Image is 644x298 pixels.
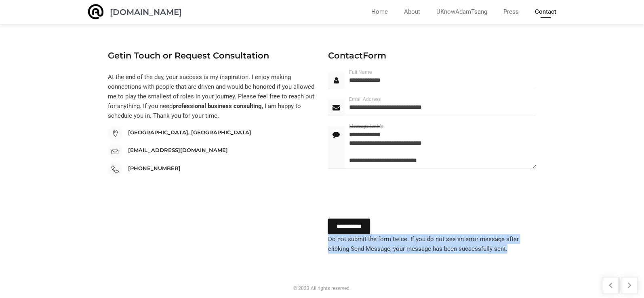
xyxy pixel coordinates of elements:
strong: professional business consulting [173,102,262,110]
a: Contact [535,6,556,18]
span: Form [363,50,386,60]
label: Full Name [349,67,372,77]
label: Email Address [349,94,381,104]
a: Press [503,6,519,18]
p: At the end of the day, your success is my inspiration. I enjoy making connections with people tha... [108,72,316,121]
a: About [404,6,420,18]
img: image [88,4,104,20]
h5: [PHONE_NUMBER] [128,165,312,173]
label: Message for Me [349,121,383,131]
h5: [EMAIL_ADDRESS][DOMAIN_NAME] [128,146,312,154]
h5: [GEOGRAPHIC_DATA], [GEOGRAPHIC_DATA] [128,129,312,137]
a: UKnowAdamTsang [436,6,487,18]
span: in Touch or Request Consultation [123,50,269,60]
iframe: reCAPTCHA [328,179,451,210]
h3: Contact [328,49,536,62]
p: Do not submit the form twice. If you do not see an error message after clicking Send Message, you... [328,234,536,254]
a: Home [371,6,388,18]
a: [DOMAIN_NAME] [110,8,182,16]
h3: Get [108,49,316,62]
